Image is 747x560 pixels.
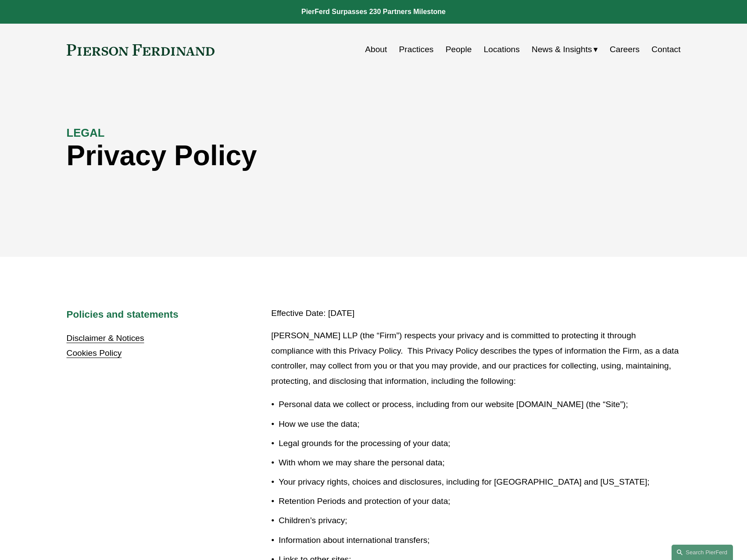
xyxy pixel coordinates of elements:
[446,41,472,58] a: People
[67,348,122,358] a: Cookies Policy
[279,397,680,412] p: Personal data we collect or process, including from our website [DOMAIN_NAME] (the “Site”);
[271,328,680,389] p: [PERSON_NAME] LLP (the “Firm”) respects your privacy and is committed to protecting it through co...
[279,475,680,490] p: Your privacy rights, choices and disclosures, including for [GEOGRAPHIC_DATA] and [US_STATE];
[279,455,680,471] p: With whom we may share the personal data;
[672,545,733,560] a: Search this site
[271,306,680,321] p: Effective Date: [DATE]
[67,127,105,139] strong: LEGAL
[484,41,520,58] a: Locations
[67,140,527,172] h1: Privacy Policy
[279,417,680,432] p: How we use the data;
[279,436,680,451] p: Legal grounds for the processing of your data;
[279,513,680,528] p: Children’s privacy;
[67,333,144,343] a: Disclaimer & Notices
[67,309,179,320] strong: Policies and statements
[279,533,680,548] p: Information about international transfers;
[610,41,640,58] a: Careers
[399,41,434,58] a: Practices
[651,41,680,58] a: Contact
[532,42,592,57] span: News & Insights
[279,494,680,509] p: Retention Periods and protection of your data;
[365,41,387,58] a: About
[532,41,598,58] a: folder dropdown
